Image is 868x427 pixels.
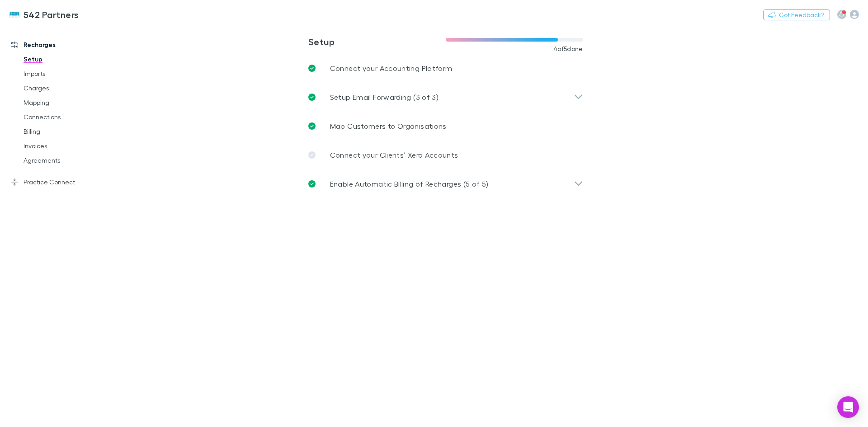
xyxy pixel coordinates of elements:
a: Charges [14,81,122,95]
p: Connect your Clients’ Xero Accounts [330,150,458,160]
h3: Setup [308,36,446,47]
a: Billing [14,124,122,139]
a: Invoices [14,139,122,153]
a: Map Customers to Organisations [301,112,590,141]
p: Setup Email Forwarding (3 of 3) [330,92,439,103]
div: Open Intercom Messenger [837,396,859,418]
a: Agreements [14,153,122,168]
button: Got Feedback? [763,9,830,20]
img: 542 Partners's Logo [9,9,20,20]
a: Connect your Accounting Platform [301,54,590,83]
a: Connections [14,110,122,124]
a: Connect your Clients’ Xero Accounts [301,141,590,169]
a: Setup [14,52,122,66]
p: Enable Automatic Billing of Recharges (5 of 5) [330,178,489,189]
p: Connect your Accounting Platform [330,63,453,74]
p: Map Customers to Organisations [330,121,447,131]
div: Setup Email Forwarding (3 of 3) [301,83,590,112]
h3: 542 Partners [24,9,79,20]
a: Recharges [2,38,122,52]
a: Practice Connect [2,175,122,189]
a: 542 Partners [4,4,85,25]
a: Imports [14,66,122,81]
a: Mapping [14,95,122,110]
span: 4 of 5 done [553,45,583,52]
div: Enable Automatic Billing of Recharges (5 of 5) [301,169,590,198]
